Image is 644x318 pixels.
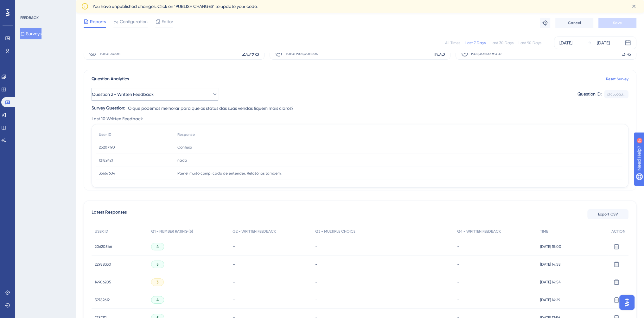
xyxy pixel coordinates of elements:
[92,88,218,101] button: Question 2 - Written Feedback
[233,261,309,267] div: -
[540,297,560,302] span: [DATE] 14:29
[315,262,317,267] span: -
[568,20,581,25] span: Cancel
[577,90,602,98] div: Question ID:
[540,229,548,234] span: TIME
[285,50,318,57] span: Total Responses
[92,209,127,220] span: Latest Responses
[617,293,636,312] iframe: UserGuiding AI Assistant Launcher
[491,40,513,45] div: Last 30 Days
[598,212,618,217] span: Export CSV
[233,279,309,285] div: -
[315,297,317,302] span: -
[177,132,195,137] span: Response
[20,28,41,39] button: Surveys
[15,2,40,9] span: Need Help?
[99,145,115,150] span: 25207190
[587,209,628,219] button: Export CSV
[95,229,108,234] span: USER ID
[92,3,258,10] span: You have unpublished changes. Click on ‘PUBLISH CHANGES’ to update your code.
[92,90,154,98] span: Question 2 - Written Feedback
[99,132,112,137] span: User ID
[611,229,625,234] span: ACTION
[598,18,636,28] button: Save
[606,76,628,82] a: Reset Survey
[457,229,501,234] span: Q4 - WRITTEN FEEDBACK
[607,92,626,97] div: cfc556a3...
[90,18,106,25] span: Reports
[177,158,187,163] span: nada
[555,18,593,28] button: Cancel
[433,48,445,58] span: 105
[519,40,541,45] div: Last 90 Days
[99,50,120,57] span: Total Seen
[99,171,115,176] span: 35667604
[613,20,622,25] span: Save
[315,229,355,234] span: Q3 - MULTIPLE CHOICE
[559,39,572,47] div: [DATE]
[457,279,534,285] div: -
[92,104,125,112] div: Survey Question:
[20,15,39,20] div: FEEDBACK
[120,18,148,25] span: Configuration
[471,50,501,57] span: Response Rate
[95,244,112,249] span: 20620546
[315,280,317,285] span: -
[128,104,294,112] span: O que podemos melhorar para que os status das suas vendas fiquem mais claros?
[597,39,610,47] div: [DATE]
[156,297,159,302] span: 4
[242,48,259,58] span: 2098
[92,75,129,83] span: Question Analytics
[99,158,113,163] span: 12182421
[457,297,534,303] div: -
[92,115,143,123] span: Last 10 Written Feedback
[43,3,47,8] div: 9+
[233,297,309,303] div: -
[233,229,276,234] span: Q2 - WRITTEN FEEDBACK
[151,229,193,234] span: Q1 - NUMBER RATING (5)
[233,243,309,249] div: -
[162,18,173,25] span: Editor
[177,171,282,176] span: Painel muito complicado de entender. Relatórios tambem.
[540,280,561,285] span: [DATE] 14:54
[156,262,159,267] span: 5
[156,244,159,249] span: 4
[540,262,561,267] span: [DATE] 14:58
[315,244,317,249] span: -
[457,261,534,267] div: -
[156,280,158,285] span: 3
[95,262,111,267] span: 22988330
[465,40,486,45] div: Last 7 Days
[95,280,111,285] span: 14906205
[177,145,192,150] span: Confuso
[457,243,534,249] div: -
[445,40,460,45] div: All Times
[95,297,110,302] span: 39782612
[540,244,561,249] span: [DATE] 15:00
[622,48,631,58] span: 5%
